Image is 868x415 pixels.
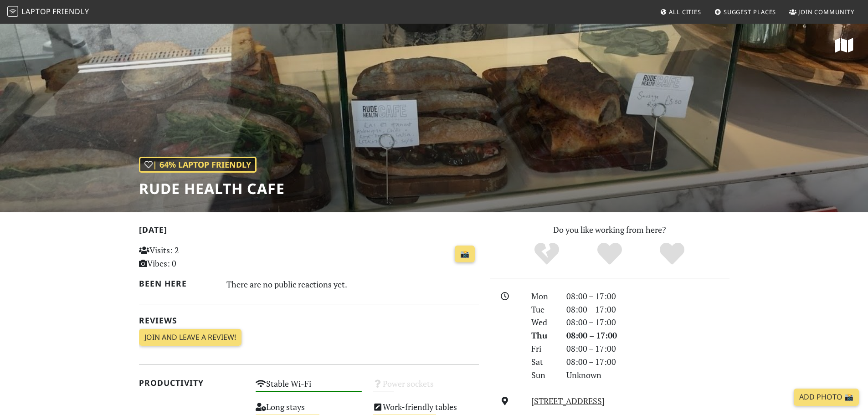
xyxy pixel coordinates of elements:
span: Join Community [798,8,854,16]
span: Laptop [21,6,51,16]
div: Sun [526,369,560,382]
p: Do you like working from here? [490,223,729,236]
a: All Cities [656,4,705,20]
div: Mon [526,290,560,303]
a: [STREET_ADDRESS] [531,395,605,406]
a: Join Community [786,4,858,20]
div: Yes [578,241,641,266]
div: 08:00 – 17:00 [561,355,735,369]
div: Sat [526,355,560,369]
a: LaptopFriendly LaptopFriendly [7,4,89,20]
div: 08:00 – 17:00 [561,342,735,355]
h1: Rude Health Cafe [139,180,285,197]
div: 08:00 – 17:00 [561,303,735,316]
a: Add Photo 📸 [794,389,859,406]
div: Thu [526,329,560,342]
h2: Reviews [139,316,479,325]
h2: [DATE] [139,225,479,238]
div: 08:00 – 17:00 [561,290,735,303]
div: Stable Wi-Fi [250,376,367,400]
div: 08:00 – 17:00 [561,329,735,342]
div: | 64% Laptop Friendly [139,157,257,173]
div: Wed [526,316,560,329]
img: LaptopFriendly [7,6,18,17]
div: Power sockets [367,376,484,400]
div: Definitely! [641,241,704,266]
div: 08:00 – 17:00 [561,316,735,329]
div: Tue [526,303,560,316]
div: Unknown [561,369,735,382]
span: Friendly [52,6,89,16]
div: No [515,241,578,266]
span: Suggest Places [724,8,776,16]
div: Fri [526,342,560,355]
a: Join and leave a review! [139,329,241,346]
h2: Been here [139,279,216,288]
div: There are no public reactions yet. [226,277,479,292]
span: All Cities [669,8,701,16]
h2: Productivity [139,378,245,388]
p: Visits: 2 Vibes: 0 [139,244,245,270]
a: Suggest Places [711,4,780,20]
a: 📸 [455,246,475,263]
